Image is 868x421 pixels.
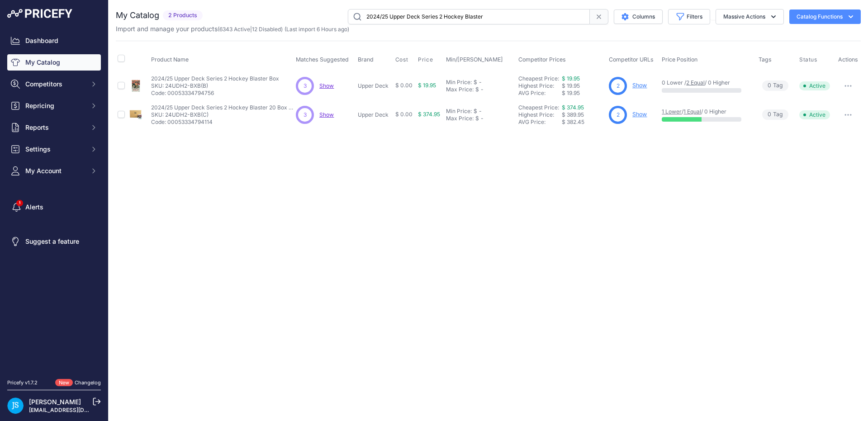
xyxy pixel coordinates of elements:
[562,111,584,118] span: $ 389.95
[446,56,503,63] span: Min/[PERSON_NAME]
[683,108,701,115] a: 1 Equal
[395,56,408,63] span: Cost
[151,104,296,111] p: 2024/25 Upper Deck Series 2 Hockey Blaster 20 Box Case
[7,199,101,215] a: Alerts
[151,56,189,63] span: Product Name
[762,109,788,120] span: Tag
[395,56,410,63] button: Cost
[562,75,580,82] a: $ 19.95
[319,111,334,118] a: Show
[7,233,101,250] a: Suggest a feature
[7,163,101,179] button: My Account
[285,26,349,33] span: (Last import 6 Hours ago)
[562,118,605,126] div: $ 382.45
[418,56,433,63] span: Price
[7,33,101,368] nav: Sidebar
[304,111,307,119] span: 3
[632,111,647,118] a: Show
[7,98,101,114] button: Repricing
[358,56,374,63] span: Brand
[632,82,647,89] a: Show
[358,82,392,90] p: Upper Deck
[768,81,771,90] span: 0
[446,108,472,115] div: Min Price:
[395,111,413,118] span: $ 0.00
[304,82,307,90] span: 3
[25,80,85,89] span: Competitors
[446,79,472,86] div: Min Price:
[662,79,749,86] p: 0 Lower / / 0 Higher
[7,119,101,136] button: Reports
[151,82,279,90] p: SKU: 24UDH2-BXB(B)
[252,26,281,33] a: 12 Disabled
[25,145,85,154] span: Settings
[474,108,477,115] div: $
[562,82,580,89] span: $ 19.95
[7,33,101,49] a: Dashboard
[151,118,296,126] p: Code: 00053334794114
[562,90,605,97] div: $ 19.95
[75,379,101,386] a: Changelog
[319,82,334,89] a: Show
[518,75,559,82] a: Cheapest Price:
[768,110,771,119] span: 0
[518,56,566,63] span: Competitor Prices
[479,86,484,93] div: -
[446,86,474,93] div: Max Price:
[418,82,436,89] span: $ 19.95
[662,56,697,63] span: Price Position
[799,81,830,90] span: Active
[7,76,101,92] button: Competitors
[7,54,101,71] a: My Catalog
[799,110,830,119] span: Active
[686,79,705,86] a: 2 Equal
[518,90,562,97] div: AVG Price:
[475,86,479,93] div: $
[789,9,861,24] button: Catalog Functions
[716,9,784,24] button: Massive Actions
[617,111,620,119] span: 2
[151,111,296,118] p: SKU: 24UDH2-BXB(C)
[29,407,123,413] a: [EMAIL_ADDRESS][DOMAIN_NAME]
[55,379,73,387] span: New
[151,75,279,82] p: 2024/25 Upper Deck Series 2 Hockey Blaster Box
[609,56,654,63] span: Competitor URLs
[475,115,479,122] div: $
[348,9,590,24] input: Search
[614,9,663,24] button: Columns
[762,80,788,91] span: Tag
[418,111,440,118] span: $ 374.95
[163,10,203,21] span: 2 Products
[7,141,101,157] button: Settings
[477,108,482,115] div: -
[617,82,620,90] span: 2
[518,104,559,111] a: Cheapest Price:
[25,101,85,110] span: Repricing
[477,79,482,86] div: -
[518,111,562,118] div: Highest Price:
[29,398,81,406] a: [PERSON_NAME]
[219,26,250,33] a: 6343 Active
[799,56,817,63] span: Status
[7,379,38,387] div: Pricefy v1.7.2
[518,118,562,126] div: AVG Price:
[116,24,349,33] p: Import and manage your products
[562,104,584,111] a: $ 374.95
[218,26,283,33] span: ( | )
[25,166,85,175] span: My Account
[662,108,682,115] a: 1 Lower
[25,123,85,132] span: Reports
[479,115,484,122] div: -
[668,9,710,24] button: Filters
[759,56,772,63] span: Tags
[518,82,562,90] div: Highest Price:
[418,56,435,63] button: Price
[7,9,72,18] img: Pricefy Logo
[358,111,392,118] p: Upper Deck
[474,79,477,86] div: $
[799,56,819,63] button: Status
[151,90,279,97] p: Code: 00053334794756
[838,56,858,63] span: Actions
